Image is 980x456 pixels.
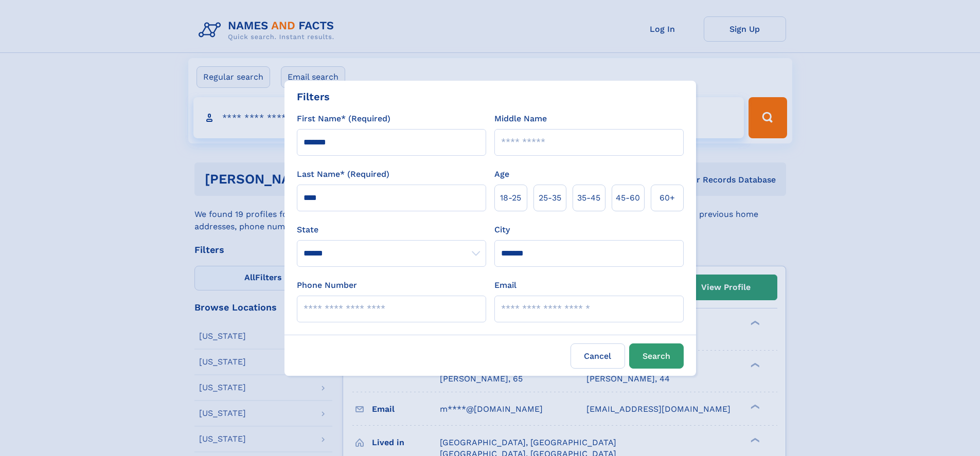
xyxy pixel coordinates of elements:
[616,192,640,204] span: 45‑60
[297,224,486,236] label: State
[297,113,390,125] label: First Name* (Required)
[494,224,510,236] label: City
[629,343,684,369] button: Search
[577,192,600,204] span: 35‑45
[494,113,547,125] label: Middle Name
[500,192,521,204] span: 18‑25
[494,168,509,180] label: Age
[660,192,675,204] span: 60+
[571,343,625,369] label: Cancel
[297,168,389,180] label: Last Name* (Required)
[539,192,561,204] span: 25‑35
[297,89,330,104] div: Filters
[297,279,357,291] label: Phone Number
[494,279,516,291] label: Email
